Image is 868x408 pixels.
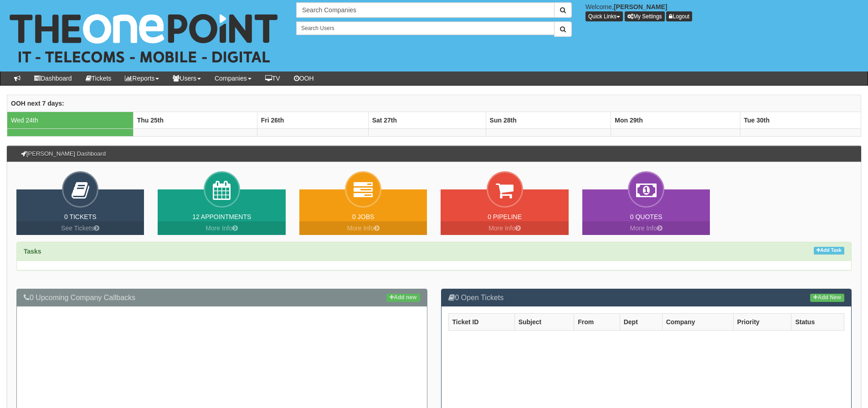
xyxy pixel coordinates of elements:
[287,71,321,85] a: OOH
[740,112,861,128] th: Tue 30th
[79,71,118,85] a: Tickets
[486,112,611,128] th: Sun 28th
[611,112,740,128] th: Mon 29th
[7,112,134,128] td: Wed 24th
[662,314,733,331] th: Company
[7,95,861,112] th: OOH next 7 days:
[448,294,845,302] h3: 0 Open Tickets
[791,314,844,331] th: Status
[514,314,574,331] th: Subject
[614,3,667,10] b: [PERSON_NAME]
[579,2,868,21] div: Welcome,
[386,294,420,302] a: Add new
[574,314,620,331] th: From
[620,314,662,331] th: Dept
[16,146,110,162] h3: [PERSON_NAME] Dashboard
[586,11,623,21] button: Quick Links
[582,221,710,235] a: More Info
[296,2,555,18] input: Search Companies
[64,213,97,220] a: 0 Tickets
[299,221,427,235] a: More Info
[133,112,257,128] th: Thu 25th
[733,314,791,331] th: Priority
[257,112,368,128] th: Fri 26th
[208,71,258,85] a: Companies
[814,247,844,255] a: Add Task
[625,11,665,21] a: My Settings
[630,213,663,220] a: 0 Quotes
[448,314,514,331] th: Ticket ID
[24,248,41,255] strong: Tasks
[296,21,555,35] input: Search Users
[27,71,79,85] a: Dashboard
[352,213,374,220] a: 0 Jobs
[666,11,692,21] a: Logout
[810,294,844,302] a: Add New
[16,221,144,235] a: See Tickets
[368,112,486,128] th: Sat 27th
[24,294,420,302] h3: 0 Upcoming Company Callbacks
[166,71,208,85] a: Users
[158,221,285,235] a: More Info
[118,71,166,85] a: Reports
[441,221,568,235] a: More Info
[192,213,251,220] a: 12 Appointments
[258,71,287,85] a: TV
[488,213,522,220] a: 0 Pipeline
